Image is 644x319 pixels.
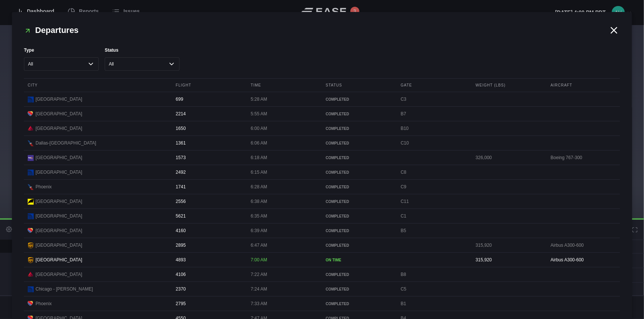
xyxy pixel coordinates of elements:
[24,79,170,92] div: City
[326,199,392,204] div: COMPLETED
[36,154,82,161] span: [GEOGRAPHIC_DATA]
[36,300,52,307] span: Phoenix
[401,286,407,292] span: C5
[326,272,392,277] div: COMPLETED
[172,282,245,296] div: 2370
[251,228,267,233] span: 6:39 AM
[24,47,99,54] label: Type
[172,194,245,209] div: 2556
[251,257,267,262] span: 7:00 AM
[401,170,407,175] span: C8
[172,121,245,136] div: 1650
[251,213,267,219] span: 6:35 AM
[401,228,407,233] span: B5
[401,111,407,116] span: B7
[401,272,407,277] span: B8
[551,155,583,160] span: Boeing 767-300
[36,140,96,146] span: Dallas-[GEOGRAPHIC_DATA]
[326,170,392,175] div: COMPLETED
[172,209,245,223] div: 5621
[401,213,407,219] span: C1
[551,257,584,262] span: Airbus A300-600
[172,297,245,311] div: 2795
[326,140,392,146] div: COMPLETED
[251,170,267,175] span: 6:15 AM
[172,267,245,282] div: 4106
[326,228,392,234] div: COMPLETED
[172,136,245,150] div: 1361
[172,151,245,165] div: 1573
[172,79,245,92] div: Flight
[172,180,245,194] div: 1741
[401,97,407,102] span: C3
[476,155,492,160] span: 326,000
[326,111,392,117] div: COMPLETED
[172,253,245,267] div: 4893
[36,183,52,190] span: Phoenix
[401,140,409,146] span: C10
[322,79,395,92] div: Status
[401,126,409,131] span: B10
[36,242,82,249] span: [GEOGRAPHIC_DATA]
[247,79,321,92] div: Time
[251,272,267,277] span: 7:22 AM
[401,184,407,189] span: C9
[36,271,82,278] span: [GEOGRAPHIC_DATA]
[251,126,267,131] span: 6:00 AM
[326,184,392,190] div: COMPLETED
[326,243,392,248] div: COMPLETED
[551,243,584,248] span: Airbus A300-600
[24,24,608,36] h2: Departures
[251,286,267,292] span: 7:24 AM
[547,79,620,92] div: Aircraft
[326,286,392,292] div: COMPLETED
[326,126,392,131] div: COMPLETED
[36,110,82,117] span: [GEOGRAPHIC_DATA]
[172,165,245,179] div: 2492
[172,107,245,121] div: 2214
[251,301,267,306] span: 7:33 AM
[36,213,82,219] span: [GEOGRAPHIC_DATA]
[251,184,267,189] span: 6:28 AM
[476,257,492,262] span: 315,920
[36,125,82,132] span: [GEOGRAPHIC_DATA]
[251,243,267,248] span: 6:47 AM
[472,79,545,92] div: Weight (lbs)
[326,213,392,219] div: COMPLETED
[251,97,267,102] span: 5:28 AM
[172,92,245,106] div: 699
[251,140,267,146] span: 6:06 AM
[326,301,392,307] div: COMPLETED
[172,224,245,238] div: 4160
[401,199,409,204] span: C11
[36,227,82,234] span: [GEOGRAPHIC_DATA]
[251,155,267,160] span: 6:18 AM
[326,257,392,263] div: ON TIME
[326,97,392,102] div: COMPLETED
[476,243,492,248] span: 315,920
[36,256,82,263] span: [GEOGRAPHIC_DATA]
[401,301,407,306] span: B1
[36,286,93,292] span: Chicago - [PERSON_NAME]
[251,199,267,204] span: 6:38 AM
[36,169,82,176] span: [GEOGRAPHIC_DATA]
[36,198,82,205] span: [GEOGRAPHIC_DATA]
[172,238,245,252] div: 2895
[105,47,180,54] label: Status
[397,79,470,92] div: Gate
[251,111,267,116] span: 5:55 AM
[326,155,392,161] div: COMPLETED
[36,96,82,103] span: [GEOGRAPHIC_DATA]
